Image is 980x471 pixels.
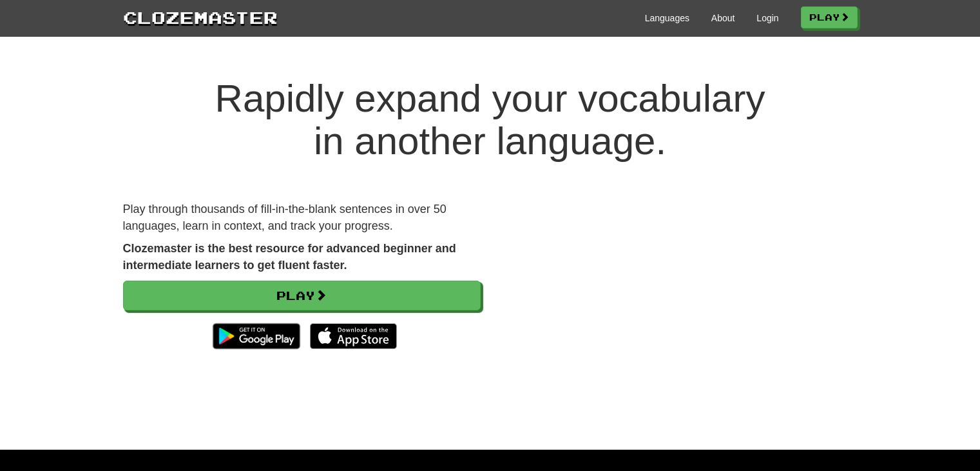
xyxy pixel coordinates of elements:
img: Download_on_the_App_Store_Badge_US-UK_135x40-25178aeef6eb6b83b96f5f2d004eda3bffbb37122de64afbaef7... [310,323,397,349]
img: Get it on Google Play [206,317,306,356]
p: Play through thousands of fill-in-the-blank sentences in over 50 languages, learn in context, and... [123,201,481,234]
strong: Clozemaster is the best resource for advanced beginner and intermediate learners to get fluent fa... [123,242,456,272]
a: Play [123,281,481,310]
a: Login [756,12,778,25]
a: Play [801,6,858,28]
a: Clozemaster [123,5,278,29]
a: Languages [645,12,689,25]
a: About [711,12,735,25]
